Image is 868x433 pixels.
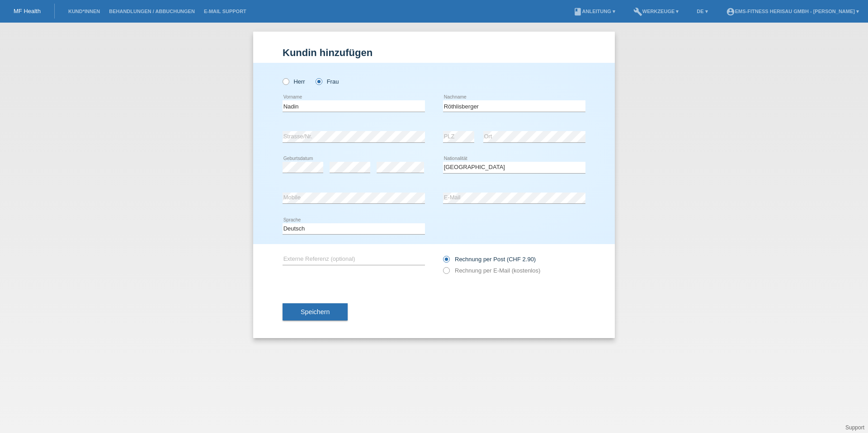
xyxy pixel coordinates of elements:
label: Rechnung per Post (CHF 2.90) [443,256,536,263]
a: MF Health [14,8,41,14]
a: account_circleEMS-Fitness Herisau GmbH - [PERSON_NAME] ▾ [722,9,863,14]
a: bookAnleitung ▾ [569,9,620,14]
h1: Kundin hinzufügen [283,47,585,58]
label: Rechnung per E-Mail (kostenlos) [443,267,540,274]
input: Rechnung per Post (CHF 2.90) [443,256,449,267]
a: Support [845,424,864,431]
i: book [573,7,582,16]
input: Rechnung per E-Mail (kostenlos) [443,267,449,278]
input: Herr [283,78,288,84]
a: Behandlungen / Abbuchungen [104,9,199,14]
button: Speichern [283,303,348,320]
input: Frau [316,78,321,84]
i: account_circle [726,7,735,16]
a: Kund*innen [64,9,104,14]
a: E-Mail Support [199,9,251,14]
a: DE ▾ [692,9,712,14]
label: Frau [316,78,339,85]
a: buildWerkzeuge ▾ [629,9,684,14]
span: Speichern [301,308,330,315]
label: Herr [283,78,305,85]
i: build [633,7,642,16]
